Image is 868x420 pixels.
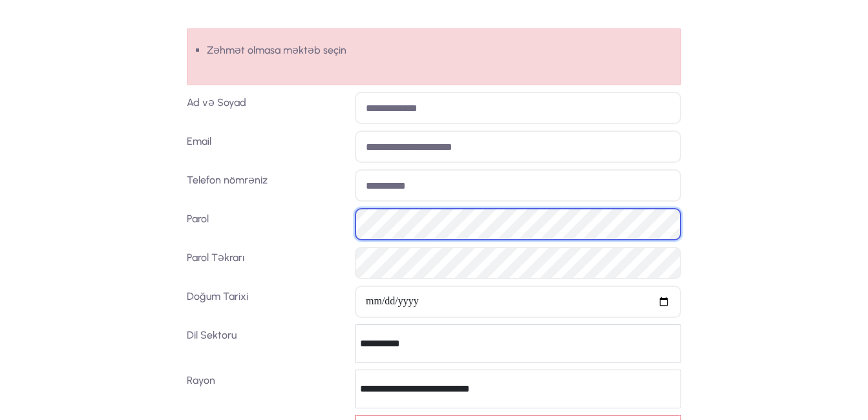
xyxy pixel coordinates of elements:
label: Email [182,131,350,163]
li: Zəhmət olmasa məktəb seçin [207,42,674,59]
label: Telefon nömrəniz [182,169,350,202]
label: Doğum Tarixi [182,286,350,318]
label: Parol Təkrarı [182,247,350,279]
label: Rayon [182,370,350,408]
label: Dil Sektoru [182,324,350,363]
label: Ad və Soyad [182,92,350,124]
label: Parol [182,208,350,240]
